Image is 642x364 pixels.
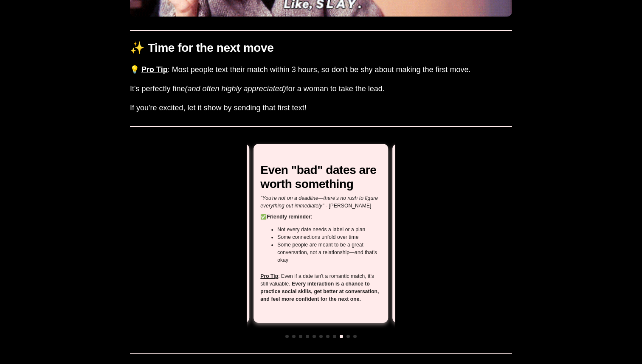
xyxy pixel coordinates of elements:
h1: Even "bad" dates are worth something [260,163,381,191]
li: Some people are meant to be a great conversation, not a relationship—and that's okay [277,241,381,264]
b: Every interaction is a chance to practice social skills, get better at conversation, and feel mor... [260,281,379,302]
h3: 💡 : Most people text their match within 3 hours, so don't be shy about making the first move. [130,65,512,74]
p: ✅ : [260,213,381,221]
i: (and often highly appreciated) [185,84,286,93]
h3: If you're excited, let it show by sending that first text! [130,104,512,116]
span: Pro Tip [260,273,278,279]
h3: It's perfectly fine for a woman to take the lead. [130,84,512,93]
p: : Even if a date isn't a romantic match, it's still valuable. [260,272,381,303]
b: Friendly reminder [267,214,310,220]
i: "You're not on a deadline—there's no rush to figure everything out immediately" [260,195,378,209]
p: - [PERSON_NAME] [260,194,381,210]
span: Pro Tip [141,65,168,74]
li: Not every date needs a label or a plan [277,226,381,233]
li: Some connections unfold over time [277,233,381,241]
h1: ✨ Time for the next move [130,41,512,55]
